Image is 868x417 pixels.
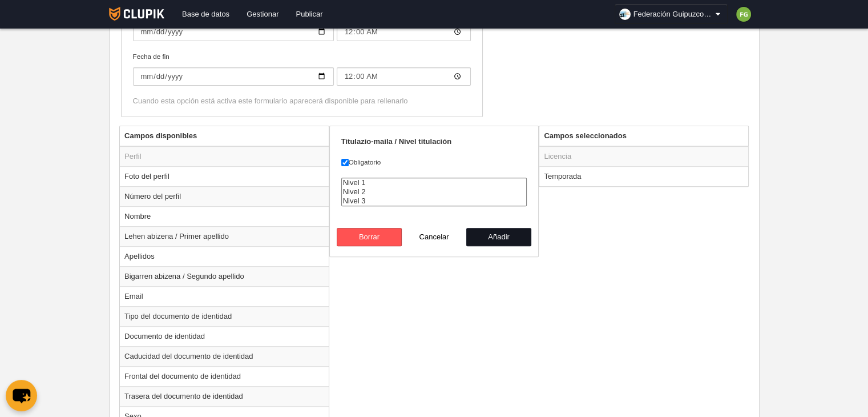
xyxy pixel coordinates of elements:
[539,166,748,186] td: Temporada
[341,157,527,167] label: Obligatorio
[120,386,329,406] td: Trasera del documento de identidad
[133,51,471,86] label: Fecha de fin
[120,206,329,226] td: Nombre
[120,226,329,246] td: Lehen abizena / Primer apellido
[120,286,329,306] td: Email
[120,186,329,206] td: Número del perfil
[337,23,471,41] input: Fecha de inicio
[539,126,748,146] th: Campos seleccionados
[342,187,527,197] option: Nivel 2
[337,228,402,246] button: Borrar
[133,96,471,106] div: Cuando esta opción está activa este formulario aparecerá disponible para rellenarlo
[342,197,527,206] option: Nivel 3
[466,228,531,246] button: Añadir
[120,306,329,326] td: Tipo del documento de identidad
[109,7,164,21] img: Clupik
[133,23,334,41] input: Fecha de inicio
[120,126,329,146] th: Campos disponibles
[402,228,467,246] button: Cancelar
[633,9,713,20] span: Federación Guipuzcoana de Voleibol
[736,7,751,22] img: c2l6ZT0zMHgzMCZmcz05JnRleHQ9RkcmYmc9N2NiMzQy.png
[120,266,329,286] td: Bigarren abizena / Segundo apellido
[120,146,329,167] td: Perfil
[120,326,329,346] td: Documento de identidad
[6,380,37,411] button: chat-button
[120,166,329,186] td: Foto del perfil
[342,178,527,187] option: Nivel 1
[619,9,631,20] img: Oa9FKPTX8wTZ.30x30.jpg
[615,5,728,24] a: Federación Guipuzcoana de Voleibol
[341,137,451,146] strong: Titulazio-maila / Nivel titulación
[120,366,329,386] td: Frontal del documento de identidad
[539,146,748,167] td: Licencia
[337,67,471,86] input: Fecha de fin
[120,246,329,266] td: Apellidos
[341,159,349,166] input: Obligatorio
[133,67,334,86] input: Fecha de fin
[120,346,329,366] td: Caducidad del documento de identidad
